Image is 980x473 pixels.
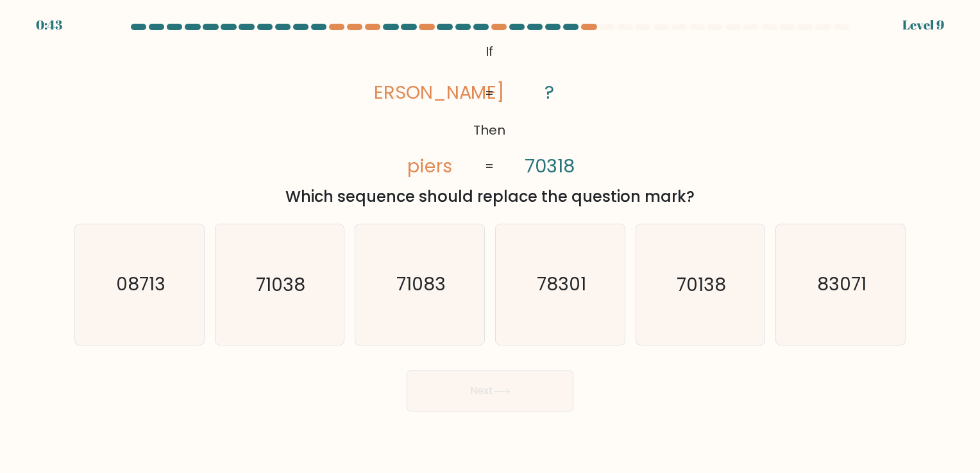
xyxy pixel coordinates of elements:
[486,84,494,102] tspan: =
[116,272,165,297] text: 08713
[36,15,62,35] div: 0:43
[408,153,453,179] tspan: piers
[817,272,866,297] text: 83071
[407,370,573,411] button: Next
[355,79,505,105] tspan: [PERSON_NAME]
[902,15,944,35] div: Level 9
[545,79,555,105] tspan: ?
[474,121,506,139] tspan: Then
[396,272,446,297] text: 71083
[486,158,494,176] tspan: =
[486,42,494,60] tspan: If
[537,272,586,297] text: 78301
[256,272,305,297] text: 71038
[677,272,726,297] text: 70138
[82,185,898,208] div: Which sequence should replace the question mark?
[525,153,575,179] tspan: 70318
[375,38,605,180] svg: @import url('[URL][DOMAIN_NAME]);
